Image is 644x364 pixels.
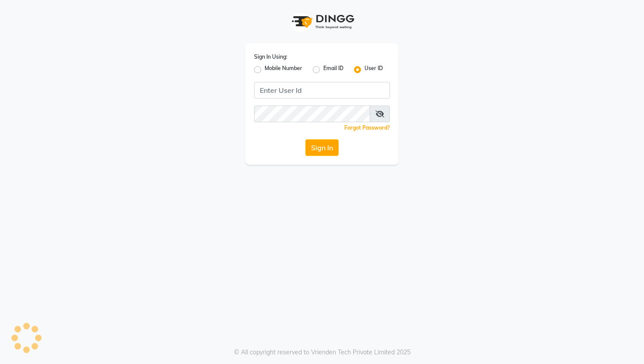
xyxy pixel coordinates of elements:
[323,64,343,75] label: Email ID
[305,139,339,156] button: Sign In
[265,64,302,75] label: Mobile Number
[287,9,357,35] img: logo1.svg
[254,82,390,99] input: Username
[254,106,370,122] input: Username
[364,64,383,75] label: User ID
[344,124,390,131] a: Forgot Password?
[254,53,287,61] label: Sign In Using:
